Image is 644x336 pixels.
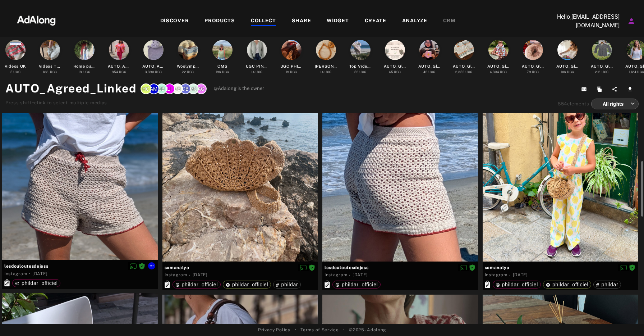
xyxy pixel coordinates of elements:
iframe: Chat Widget [608,301,644,336]
span: © 2025 - Adalong [349,327,386,333]
span: Rights agreed [469,265,475,270]
a: Terms of Service [300,327,339,333]
div: DISCOVER [160,17,189,26]
div: phildar_officiel [175,282,218,287]
time: 2025-08-03T18:09:14.000Z [353,272,368,277]
span: 2,352 [455,70,465,74]
span: phildar [601,282,618,287]
div: UGC [145,70,162,74]
div: AUTO_Global_Macrame [384,63,406,69]
span: · [509,272,511,278]
span: @Adalong is the owner [214,85,264,92]
div: AUTO_Global_Tufting [418,63,441,69]
div: UGC [423,70,436,74]
span: 18 [78,70,82,74]
div: [PERSON_NAME] [315,63,337,69]
div: UGC [43,70,57,74]
div: Videos TikTok [39,63,61,69]
span: 79 [527,70,531,74]
a: Privacy Policy [258,327,290,333]
time: 2025-08-05T15:00:10.000Z [193,272,208,277]
div: Mchabrol [188,83,199,94]
div: WIDGET [327,17,349,26]
span: 19 [286,70,289,74]
div: UGC [286,70,297,74]
div: UGC [561,70,574,74]
div: UGC [595,70,609,74]
span: 5 [10,70,13,74]
span: 22 [182,70,186,74]
div: Instagram [4,271,27,277]
div: Agning [196,83,207,94]
div: Videos OK [5,63,26,69]
span: 188 [43,70,49,74]
span: 854 [112,70,118,74]
time: 2025-08-05T15:00:10.000Z [513,272,528,277]
button: Duplicate collection [593,84,608,94]
svg: Exact products linked [4,279,10,286]
div: UGC [251,70,263,74]
span: 46 [423,70,427,74]
div: COLLECT [251,17,276,26]
div: Hcisse [141,83,151,94]
span: 14 [320,70,323,74]
div: UGC [78,70,90,74]
div: Home page [73,63,96,69]
div: AUTO_Agreed_Linked [108,63,130,69]
span: phildar_officiel [182,282,218,287]
div: UGC [216,70,229,74]
button: Download [624,84,639,94]
img: 63233d7d88ed69de3c212112c67096b6.png [5,9,68,31]
div: UGC [455,70,473,74]
div: AUTO_Agreed_NonLinked [142,63,165,69]
span: 56 [354,70,358,74]
div: phildar_officiel [15,281,57,286]
div: UGC [490,70,507,74]
div: Widget de chat [608,301,644,336]
span: somanalya [485,264,636,271]
span: Rights agreed [139,263,145,268]
p: Hello, [EMAIL_ADDRESS][DOMAIN_NAME] [548,13,620,30]
div: phildar [596,282,618,287]
div: Cbosschaert [180,83,191,94]
div: SHARE [292,17,311,26]
div: phildar_officiel [546,282,588,287]
div: Lisa [164,83,175,94]
span: 45 [389,70,393,74]
button: Disable diffusion on this media [618,264,629,271]
div: ANALYZE [402,17,427,26]
div: Instagram [485,272,507,278]
div: phildar [276,282,298,287]
div: AUTO_Global_Mouton [522,63,544,69]
div: UGC [182,70,194,74]
div: UGC [320,70,332,74]
span: phildar_officiel [232,282,268,287]
span: somanalya [165,264,316,271]
div: Woolympiques [177,63,199,69]
svg: Exact products linked [485,281,490,288]
span: phildar_officiel [502,282,538,287]
div: phildar_officiel [226,282,268,287]
div: UGC PHILDAR [280,63,303,69]
span: phildar_officiel [552,282,588,287]
h1: AUTO_Agreed_Linked [5,80,136,97]
span: 854 [558,101,567,106]
div: All rights [598,94,635,113]
span: lesdouloutesdejess [325,264,476,271]
button: Disable diffusion on this media [128,262,139,270]
span: 106 [561,70,566,74]
span: phildar_officiel [22,280,57,286]
span: 1,124 [629,70,636,74]
time: 2025-08-03T18:09:14.000Z [32,271,47,276]
div: AUTO_Global_Tricot [453,63,475,69]
div: Sarah.B [156,83,167,94]
span: • [343,327,345,333]
span: · [29,271,31,277]
div: Instagram [325,272,347,278]
div: AUTO_Global_Angora [556,63,579,69]
span: · [349,272,351,278]
div: phildar_officiel [335,282,378,287]
div: CMS [217,63,227,69]
div: AUTO_Global_Crochet [487,63,510,69]
div: Top Videos UGC [349,63,372,69]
